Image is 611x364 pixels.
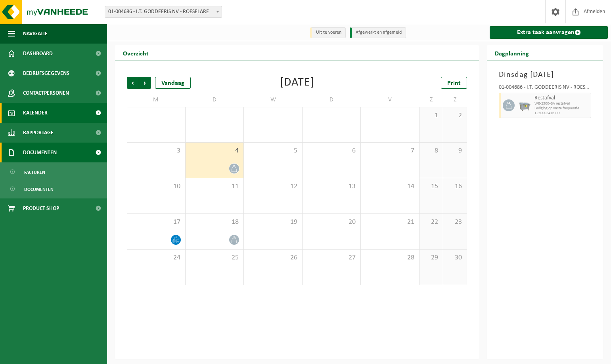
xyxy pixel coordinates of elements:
[303,93,361,107] td: D
[447,111,463,120] span: 2
[23,103,48,123] span: Kalender
[23,44,53,63] span: Dashboard
[23,123,54,143] span: Rapportage
[23,63,69,83] span: Bedrijfsgegevens
[499,69,591,81] h3: Dinsdag [DATE]
[423,111,439,120] span: 1
[248,182,298,191] span: 12
[447,147,463,155] span: 9
[23,83,69,103] span: Contactpersonen
[248,253,298,262] span: 26
[115,45,157,61] h2: Overzicht
[487,45,537,61] h2: Dagplanning
[190,218,240,227] span: 18
[306,218,357,227] span: 20
[365,147,415,155] span: 7
[2,181,105,196] a: Documenten
[423,218,439,227] span: 22
[105,6,222,18] span: 01-004686 - I.T. GODDEERIS NV - ROESELARE
[190,182,240,191] span: 11
[306,147,357,155] span: 6
[190,253,240,262] span: 25
[534,106,589,111] span: Lediging op vaste frequentie
[127,93,186,107] td: M
[244,93,303,107] td: W
[419,93,443,107] td: Z
[365,218,415,227] span: 21
[534,101,589,106] span: WB-2500-GA restafval
[443,93,467,107] td: Z
[155,77,191,89] div: Vandaag
[423,147,439,155] span: 8
[131,147,181,155] span: 3
[190,147,240,155] span: 4
[23,198,59,218] span: Product Shop
[306,182,357,191] span: 13
[441,77,467,89] a: Print
[186,93,244,107] td: D
[131,182,181,191] span: 10
[24,182,54,197] span: Documenten
[423,253,439,262] span: 29
[23,24,48,44] span: Navigatie
[361,93,419,107] td: V
[2,164,105,179] a: Facturen
[105,6,222,17] span: 01-004686 - I.T. GODDEERIS NV - ROESELARE
[365,182,415,191] span: 14
[423,182,439,191] span: 15
[248,218,298,227] span: 19
[534,111,589,116] span: T250002416777
[127,77,139,89] span: Vorige
[447,218,463,227] span: 23
[131,218,181,227] span: 17
[306,253,357,262] span: 27
[280,77,314,89] div: [DATE]
[447,182,463,191] span: 16
[490,26,608,39] a: Extra taak aanvragen
[365,253,415,262] span: 28
[519,99,531,111] img: WB-2500-GAL-GY-01
[499,85,591,93] div: 01-004686 - I.T. GODDEERIS NV - ROESELARE
[139,77,151,89] span: Volgende
[23,143,57,162] span: Documenten
[131,253,181,262] span: 24
[350,27,406,38] li: Afgewerkt en afgemeld
[447,253,463,262] span: 30
[447,80,461,86] span: Print
[534,95,589,101] span: Restafval
[24,165,45,180] span: Facturen
[310,27,346,38] li: Uit te voeren
[248,147,298,155] span: 5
